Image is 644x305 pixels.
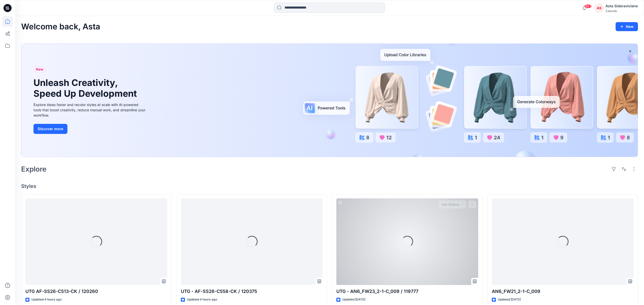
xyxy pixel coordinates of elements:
p: UTG AF-SS26-C513-CK / 120260 [25,288,167,295]
span: 99+ [584,4,592,8]
h2: Explore [21,165,47,173]
p: Updated [DATE] [342,297,365,302]
button: New [616,22,638,31]
p: UTG - AN6_FW23_2-1-C_009 / 119777 [336,288,478,295]
p: Updated 4 hours ago [31,297,62,302]
div: AS [594,4,603,13]
h2: Welcome back, Asta [21,22,100,31]
p: Updated [DATE] [498,297,521,302]
p: Updated 4 hours ago [187,297,217,302]
span: New [36,66,44,72]
h4: Styles [21,183,638,189]
button: Discover more [33,124,67,134]
div: Asta Sideraviciene [606,3,638,9]
div: Zalando [606,9,638,13]
p: UTG - AF-SS26-C558-CK / 120375 [181,288,323,295]
h1: Unleash Creativity, Speed Up Development [33,77,139,99]
p: AN6_FW21_2-1-C_009 [492,288,634,295]
div: Explore ideas faster and recolor styles at scale with AI-powered tools that boost creativity, red... [33,102,147,118]
a: Discover more [33,124,147,134]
